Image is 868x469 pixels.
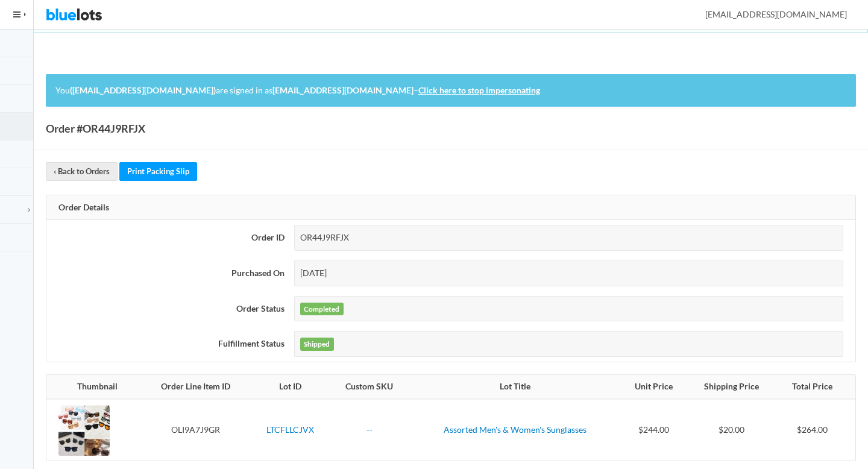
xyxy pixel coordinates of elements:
[294,260,843,286] div: [DATE]
[687,399,776,461] td: $20.00
[300,303,344,316] label: Completed
[70,85,216,95] strong: ([EMAIL_ADDRESS][DOMAIN_NAME])
[687,375,776,399] th: Shipping Price
[46,220,289,256] th: Order ID
[776,399,855,461] td: $264.00
[272,85,414,95] strong: [EMAIL_ADDRESS][DOMAIN_NAME]
[689,10,701,21] ion-icon: person
[266,424,314,435] a: LTCFLLCJVX
[294,225,843,251] div: OR44J9RFJX
[46,256,289,291] th: Purchased On
[418,85,540,95] a: Click here to stop impersonating
[55,84,846,98] p: You are signed in as –
[46,375,141,399] th: Thumbnail
[409,375,621,399] th: Lot Title
[444,424,587,435] a: Assorted Men's & Women's Sunglasses
[776,375,855,399] th: Total Price
[620,375,687,399] th: Unit Price
[141,375,251,399] th: Order Line Item ID
[46,119,145,137] h1: Order #OR44J9RFJX
[692,9,847,19] span: [EMAIL_ADDRESS][DOMAIN_NAME]
[330,375,409,399] th: Custom SKU
[141,399,251,461] td: OLI9A7J9GR
[46,195,855,221] div: Order Details
[46,162,118,181] a: ‹ Back to Orders
[300,338,334,351] label: Shipped
[119,162,197,181] a: Print Packing Slip
[620,399,687,461] td: $244.00
[46,291,289,327] th: Order Status
[250,375,330,399] th: Lot ID
[366,424,373,435] a: --
[46,326,289,362] th: Fulfillment Status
